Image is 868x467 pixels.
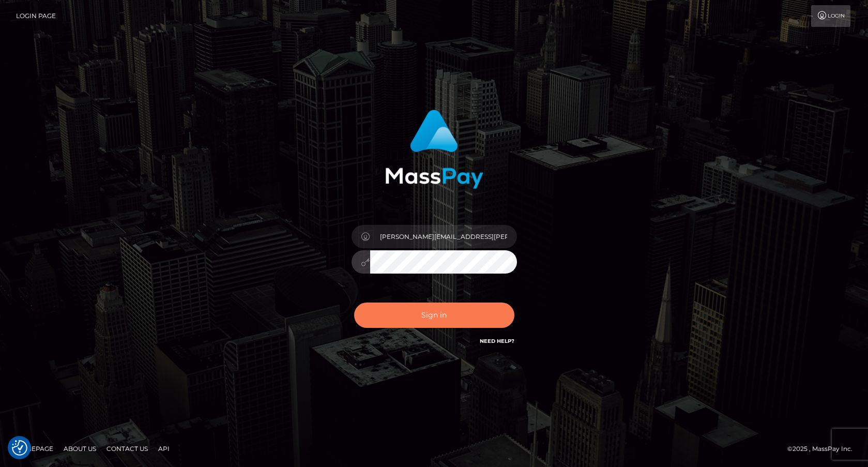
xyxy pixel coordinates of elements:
div: © 2025 , MassPay Inc. [787,443,860,455]
a: Contact Us [102,441,152,457]
img: MassPay Login [385,110,483,189]
a: API [154,441,174,457]
a: About Us [59,441,100,457]
a: Login [811,5,850,27]
a: Need Help? [480,338,514,344]
a: Homepage [11,441,57,457]
input: Username... [370,225,517,248]
button: Consent Preferences [12,440,27,456]
button: Sign in [354,303,514,328]
a: Login Page [16,5,56,27]
img: Revisit consent button [12,440,27,456]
